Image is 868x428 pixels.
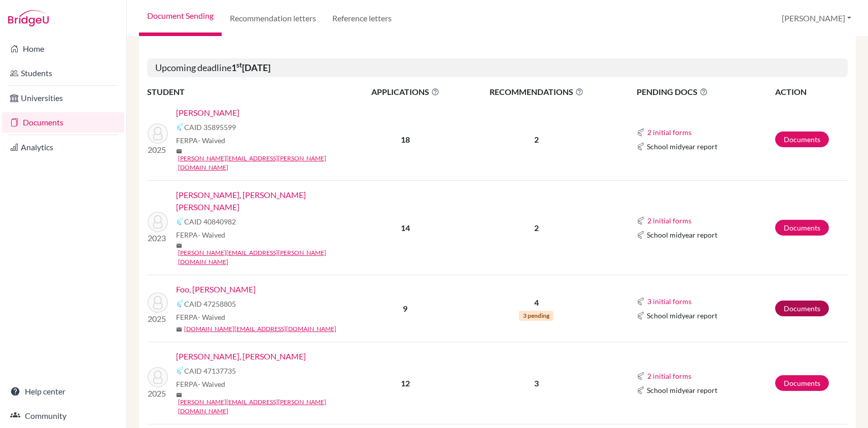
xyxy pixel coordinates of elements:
[647,141,717,152] span: School midyear report
[2,63,124,83] a: Students
[8,10,49,26] img: Bridge-U
[403,304,407,313] b: 9
[198,231,225,239] span: - Waived
[775,131,829,147] a: Documents
[148,212,168,232] img: Chan, Daniel Roderick Fai Yee
[148,292,168,313] img: Foo, Yu Xi Kenzie
[637,143,645,151] img: Common App logo
[198,136,225,145] span: - Waived
[401,223,410,233] b: 14
[236,61,242,69] sup: st
[775,375,829,391] a: Documents
[176,350,306,363] a: [PERSON_NAME], [PERSON_NAME]
[637,217,645,225] img: Common App logo
[176,283,256,295] a: Foo, [PERSON_NAME]
[647,385,717,396] span: School midyear report
[184,216,236,227] span: CAID 40840982
[637,86,774,98] span: PENDING DOCS
[461,134,612,146] p: 2
[637,386,645,394] img: Common App logo
[198,313,225,321] span: - Waived
[461,222,612,234] p: 2
[647,229,717,240] span: School midyear report
[2,381,124,402] a: Help center
[176,217,184,225] img: Common App logo
[148,313,168,325] p: 2025
[647,370,692,382] button: 2 initial forms
[637,298,645,306] img: Common App logo
[148,232,168,244] p: 2023
[184,122,236,133] span: CAID 35895599
[647,295,692,307] button: 3 initial forms
[637,312,645,320] img: Common App logo
[2,137,124,157] a: Analytics
[519,311,553,321] span: 3 pending
[647,215,692,226] button: 2 initial forms
[176,243,182,249] span: mail
[777,9,856,28] button: [PERSON_NAME]
[176,312,225,322] span: FERPA
[176,326,182,333] span: mail
[775,85,848,98] th: ACTION
[148,367,168,387] img: Gajdek, Bono Jakub
[184,366,236,376] span: CAID 47137735
[178,154,357,172] a: [PERSON_NAME][EMAIL_ADDRESS][PERSON_NAME][DOMAIN_NAME]
[775,220,829,236] a: Documents
[647,310,717,321] span: School midyear report
[176,123,184,131] img: Common App logo
[231,62,270,73] b: 1 [DATE]
[461,297,612,309] p: 4
[176,300,184,308] img: Common App logo
[461,377,612,389] p: 3
[176,189,357,213] a: [PERSON_NAME], [PERSON_NAME] [PERSON_NAME]
[184,299,236,309] span: CAID 47258805
[775,301,829,316] a: Documents
[176,229,225,240] span: FERPA
[637,128,645,137] img: Common App logo
[147,58,848,78] h5: Upcoming deadline
[148,123,168,144] img: Bhesania, Aryav
[198,380,225,388] span: - Waived
[2,406,124,426] a: Community
[2,112,124,133] a: Documents
[461,86,612,98] span: RECOMMENDATIONS
[401,378,410,388] b: 12
[148,144,168,156] p: 2025
[176,148,182,154] span: mail
[184,324,336,334] a: [DOMAIN_NAME][EMAIL_ADDRESS][DOMAIN_NAME]
[147,85,350,98] th: STUDENT
[176,379,225,389] span: FERPA
[351,86,460,98] span: APPLICATIONS
[178,248,357,267] a: [PERSON_NAME][EMAIL_ADDRESS][PERSON_NAME][DOMAIN_NAME]
[176,135,225,146] span: FERPA
[637,372,645,380] img: Common App logo
[148,387,168,400] p: 2025
[176,107,239,119] a: [PERSON_NAME]
[401,135,410,144] b: 18
[637,231,645,239] img: Common App logo
[2,39,124,59] a: Home
[178,398,357,416] a: [PERSON_NAME][EMAIL_ADDRESS][PERSON_NAME][DOMAIN_NAME]
[176,392,182,398] span: mail
[2,88,124,108] a: Universities
[647,126,692,138] button: 2 initial forms
[176,367,184,375] img: Common App logo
